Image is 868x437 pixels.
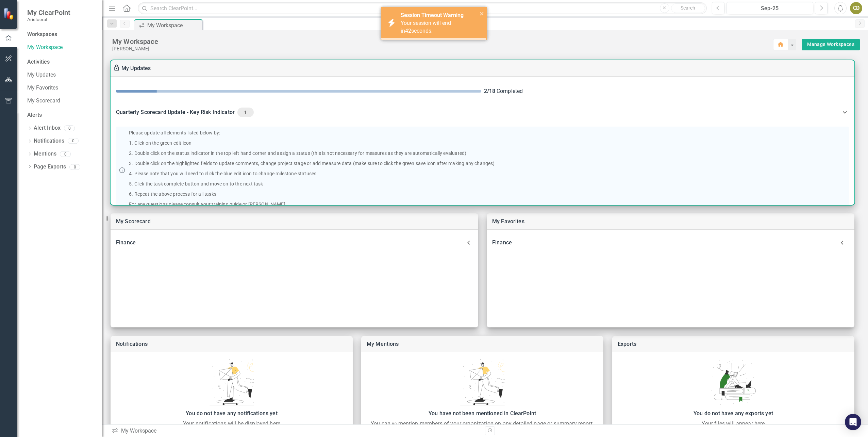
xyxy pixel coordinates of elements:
a: My Updates [121,65,151,71]
div: Alerts [27,111,95,119]
div: 0 [69,164,80,170]
div: My Workspace [147,21,201,30]
div: 0 [64,125,75,131]
div: Completed [484,87,849,95]
div: Your files will appear here [616,420,851,428]
a: Alert Inbox [34,124,61,132]
div: Workspaces [27,31,57,38]
div: Activities [27,58,95,66]
a: My Mentions [367,341,399,347]
div: 0 [68,138,79,144]
a: My Favorites [492,218,524,225]
a: Notifications [34,137,64,145]
a: My Favorites [27,84,95,92]
p: For any questions please consult your training guide or [PERSON_NAME]. [129,201,495,208]
div: 2 / 18 [484,87,495,95]
div: Finance [487,235,854,250]
div: Quarterly Scorecard Update - Key Risk Indicator [116,108,841,117]
button: Search [671,3,705,13]
a: My Updates [27,71,95,79]
button: close [480,10,484,17]
div: Finance [111,235,478,250]
div: Quarterly Scorecard Update - Key Risk Indicator1 [111,101,854,124]
div: Your notifications will be displayed here [114,420,349,428]
span: My ClearPoint [27,9,70,17]
img: ClearPoint Strategy [3,8,15,20]
button: Manage Workspaces [802,39,860,50]
div: Finance [116,238,465,247]
div: split button [802,39,860,50]
button: CD [850,2,862,14]
div: You do not have any notifications yet [114,409,349,418]
span: 42 [405,28,411,34]
span: Please update all elements listed below by: [129,130,220,135]
small: Aristocrat [27,17,70,22]
a: Mentions [34,150,56,158]
a: My Scorecard [27,97,95,105]
p: 1. Click on the green edit icon [129,140,495,146]
div: My Workspace [112,427,480,435]
div: You have not been mentioned in ClearPoint [365,409,600,418]
div: You can @ mention members of your organization on any detailed page or summary report. [365,420,600,428]
strong: Session Timeout Warning [401,12,464,18]
a: Page Exports [34,163,66,171]
div: You do not have any exports yet [616,409,851,418]
a: Exports [618,341,636,347]
div: To enable drag & drop and resizing, please duplicate this workspace from “Manage Workspaces” [113,64,121,72]
a: My Scorecard [116,218,151,225]
span: 1 [240,109,251,115]
div: Finance [492,238,835,247]
input: Search ClearPoint... [138,2,707,14]
span: Search [681,5,695,11]
p: 2. Double click on the status indicator in the top left hand corner and assign a status (this is ... [129,150,495,157]
span: Your session will end in seconds. [401,20,451,34]
div: Open Intercom Messenger [845,414,861,430]
a: My Workspace [27,44,95,51]
div: Sep-25 [729,4,811,13]
a: Notifications [116,341,148,347]
a: Manage Workspaces [807,40,854,49]
p: 3. Double click on the highlighted fields to update comments, change project stage or add measure... [129,160,495,167]
p: 4. Please note that you will need to click the blue edit icon to change milestone statuses [129,170,495,177]
div: [PERSON_NAME] [112,46,773,52]
p: 6. Repeat the above process for all tasks [129,191,495,197]
p: 5. Click the task complete button and move on to the next task [129,180,495,187]
div: 0 [60,151,71,157]
div: My Workspace [112,37,773,46]
button: Sep-25 [727,2,813,14]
